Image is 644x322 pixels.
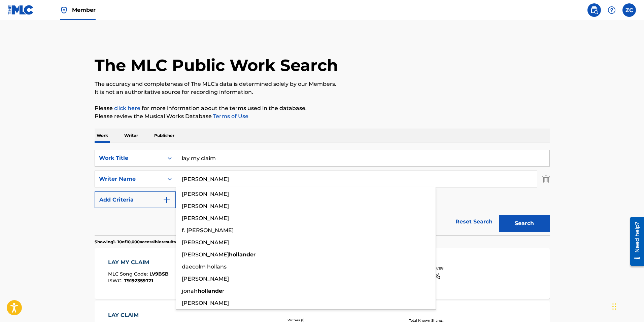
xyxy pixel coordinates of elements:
[152,129,176,143] p: Publisher
[182,203,229,209] span: [PERSON_NAME]
[95,112,550,120] p: Please review the Musical Works Database
[95,239,206,245] p: Showing 1 - 10 of 10,000 accessible results (Total 681,098 )
[182,227,234,234] span: f. [PERSON_NAME]
[95,150,550,235] form: Search Form
[72,6,96,14] span: Member
[95,80,550,88] p: The accuracy and completeness of The MLC's data is determined solely by our Members.
[222,288,225,294] span: r
[182,191,229,197] span: [PERSON_NAME]
[95,55,338,75] h1: The MLC Public Work Search
[60,6,68,14] img: Top Rightsholder
[625,214,644,268] iframe: Resource Center
[452,214,496,229] a: Reset Search
[95,191,176,208] button: Add Criteria
[182,239,229,246] span: [PERSON_NAME]
[182,263,227,270] span: daecolm hollans
[182,288,198,294] span: jonah
[253,251,256,258] span: r
[108,271,149,277] span: MLC Song Code :
[212,113,248,119] a: Terms of Use
[499,215,550,232] button: Search
[622,3,636,17] div: User Menu
[612,296,616,317] div: Drag
[590,6,598,14] img: search
[108,278,124,284] span: ISWC :
[229,251,253,258] strong: hollande
[182,276,229,282] span: [PERSON_NAME]
[542,171,550,187] img: Delete Criterion
[95,248,550,299] a: LAY MY CLAIMMLC Song Code:LV9BSBISWC:T9192359721 HoldWriters (5)[PERSON_NAME], [PERSON_NAME], [PE...
[587,3,601,17] a: Public Search
[605,3,618,17] div: Help
[182,215,229,221] span: [PERSON_NAME]
[108,311,168,319] div: LAY CLAIM
[182,251,229,258] span: [PERSON_NAME]
[163,196,171,204] img: 9d2ae6d4665cec9f34b9.svg
[95,88,550,96] p: It is not an authoritative source for recording information.
[95,129,110,143] p: Work
[99,154,160,162] div: Work Title
[149,271,169,277] span: LV9BSB
[108,258,169,266] div: LAY MY CLAIM
[182,300,229,306] span: [PERSON_NAME]
[122,129,140,143] p: Writer
[198,288,222,294] strong: hollande
[610,290,644,322] iframe: Chat Widget
[99,175,160,183] div: Writer Name
[608,6,616,14] img: help
[124,278,153,284] span: T9192359721
[114,105,140,111] a: click here
[95,104,550,112] p: Please for more information about the terms used in the database.
[8,5,34,15] img: MLC Logo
